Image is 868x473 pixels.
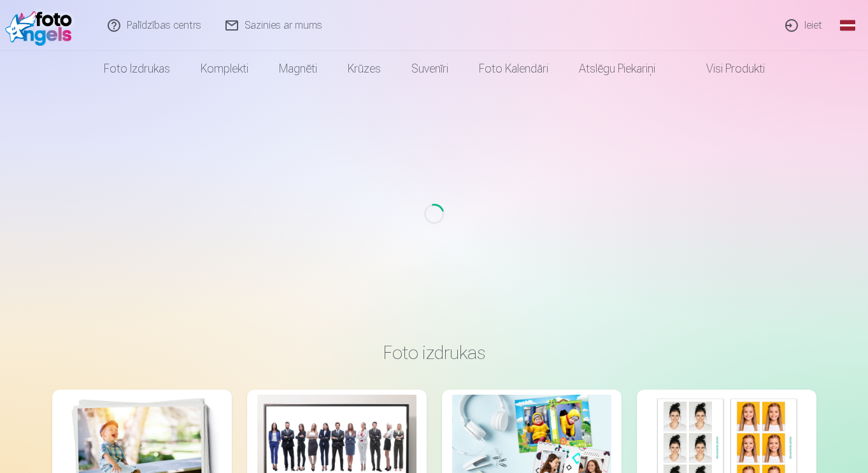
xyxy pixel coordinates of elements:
a: Krūzes [332,51,396,87]
a: Atslēgu piekariņi [564,51,671,87]
h3: Foto izdrukas [62,341,806,364]
a: Suvenīri [396,51,464,87]
img: /fa1 [5,5,78,46]
a: Foto kalendāri [464,51,564,87]
a: Foto izdrukas [89,51,185,87]
a: Komplekti [185,51,264,87]
a: Visi produkti [671,51,780,87]
a: Magnēti [264,51,332,87]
